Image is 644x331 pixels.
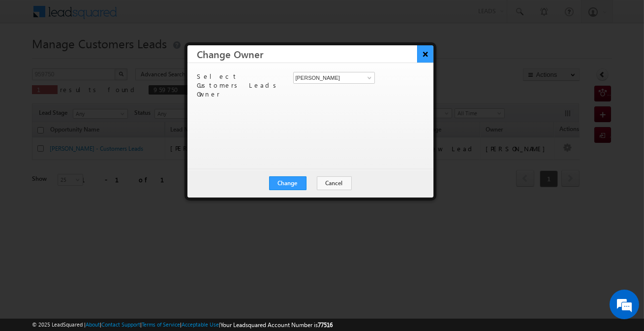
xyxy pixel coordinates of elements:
[142,321,180,328] a: Terms of Service
[134,258,179,271] em: Start Chat
[293,72,375,84] input: Type to Search
[362,73,374,83] a: Show All Items
[51,52,165,65] div: Chat with us now
[417,45,433,63] button: ×
[318,321,333,329] span: 77516
[17,52,41,65] img: d_60004797649_company_0_60004797649
[161,5,185,29] div: Minimize live chat window
[269,176,307,190] button: Change
[182,321,219,328] a: Acceptable Use
[32,320,333,330] span: © 2025 LeadSquared | | | | |
[197,72,286,99] p: Select Customers Leads Owner
[317,176,352,190] button: Cancel
[197,45,433,63] h3: Change Owner
[220,321,333,329] span: Your Leadsquared Account Number is
[13,91,180,250] textarea: Type your message and hit 'Enter'
[101,321,140,328] a: Contact Support
[86,321,100,328] a: About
